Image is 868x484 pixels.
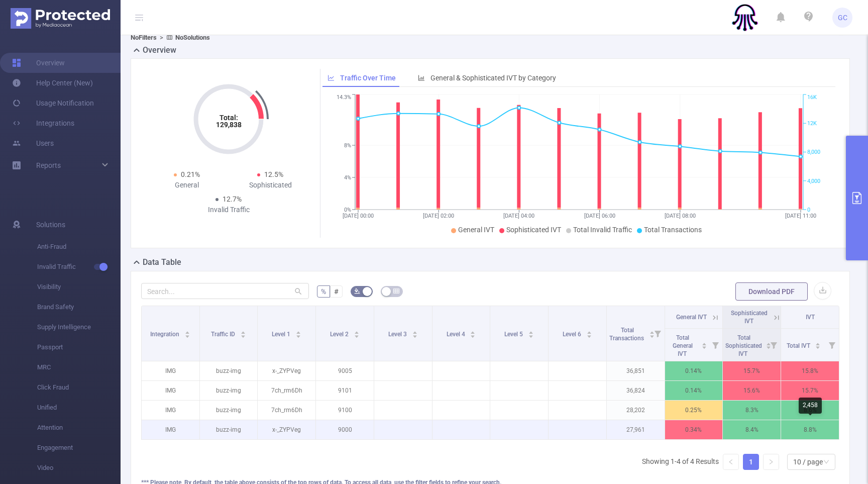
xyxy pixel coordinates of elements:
img: Protected Media [11,8,110,29]
tspan: [DATE] 06:00 [584,213,615,219]
p: buzz-img [200,361,258,380]
span: Visibility [37,277,121,297]
span: MRC [37,357,121,377]
span: > [157,34,166,41]
i: icon: caret-down [649,334,655,337]
i: icon: caret-up [649,330,655,333]
span: Reports [36,161,61,169]
i: icon: caret-up [702,341,707,344]
i: icon: right [768,459,774,465]
i: icon: caret-down [586,334,592,337]
span: Total IVT [787,342,812,349]
div: Invalid Traffic [187,205,270,215]
li: Next Page [763,454,779,470]
tspan: 0 [807,207,810,213]
p: 15.7% [781,381,839,400]
tspan: 129,838 [216,121,242,129]
p: IMG [142,361,199,380]
i: icon: caret-down [354,334,359,337]
p: IMG [142,401,199,420]
span: Total General IVT [673,334,693,357]
span: Video [37,458,121,478]
h2: Data Table [143,256,181,268]
span: Engagement [37,438,121,458]
i: icon: line-chart [328,74,335,81]
span: Level 2 [330,331,350,338]
span: Click Fraud [37,377,121,398]
p: buzz-img [200,381,258,400]
span: Invalid Traffic [37,257,121,277]
p: 9000 [316,420,374,439]
span: % [321,287,326,296]
tspan: 16K [807,94,817,101]
p: 7ch_rm6Dh [258,401,315,420]
i: Filter menu [767,329,781,361]
a: Integrations [12,113,74,133]
i: icon: caret-down [815,345,821,348]
a: Users [12,133,54,153]
span: Total Transactions [644,226,702,234]
span: Supply Intelligence [37,317,121,337]
button: Download PDF [735,282,808,301]
i: icon: down [823,459,829,466]
a: Reports [36,155,61,175]
div: Sort [184,330,190,336]
i: icon: caret-down [702,345,707,348]
i: icon: bar-chart [418,74,425,81]
p: 36,824 [607,381,665,400]
p: 15.8% [781,361,839,380]
i: icon: caret-down [766,345,772,348]
tspan: 14.3% [337,94,351,101]
p: 0.25% [665,401,723,420]
tspan: [DATE] 11:00 [785,213,816,219]
div: 2,458 [799,398,822,414]
tspan: 12K [807,120,817,127]
span: Sophisticated IVT [506,226,561,234]
div: Sort [295,330,301,336]
li: Previous Page [723,454,739,470]
i: Filter menu [825,329,839,361]
i: icon: caret-up [185,330,190,333]
tspan: [DATE] 00:00 [343,213,374,219]
li: Showing 1-4 of 4 Results [642,454,719,470]
i: icon: caret-down [185,334,190,337]
p: 0.14% [665,361,723,380]
span: Unified [37,398,121,418]
span: General IVT [676,314,707,321]
span: Total Transactions [609,327,645,342]
span: Level 1 [272,331,292,338]
i: icon: table [393,288,399,294]
div: 10 / page [793,454,823,469]
div: Sophisticated [229,180,312,190]
a: 1 [743,454,758,469]
span: Level 4 [447,331,467,338]
span: # [334,287,339,296]
p: 15.7% [723,361,781,380]
a: Usage Notification [12,93,94,113]
p: x-_ZYPVeg [258,361,315,380]
div: Sort [412,330,418,336]
tspan: 4,000 [807,178,820,184]
div: Sort [354,330,360,336]
p: 36,851 [607,361,665,380]
a: Help Center (New) [12,73,93,93]
p: buzz-img [200,401,258,420]
i: icon: bg-colors [354,288,360,294]
i: icon: caret-up [241,330,246,333]
span: IVT [806,314,815,321]
i: icon: caret-down [296,334,301,337]
i: Filter menu [708,329,722,361]
span: Traffic ID [211,331,237,338]
span: Integration [150,331,181,338]
i: icon: left [728,459,734,465]
span: Traffic Over Time [340,74,396,82]
tspan: 0% [344,207,351,213]
tspan: 8,000 [807,149,820,156]
span: Anti-Fraud [37,237,121,257]
div: Sort [649,330,655,336]
a: Overview [12,53,65,73]
span: Attention [37,418,121,438]
i: icon: caret-up [412,330,417,333]
span: 12.5% [264,170,283,178]
tspan: [DATE] 02:00 [423,213,454,219]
